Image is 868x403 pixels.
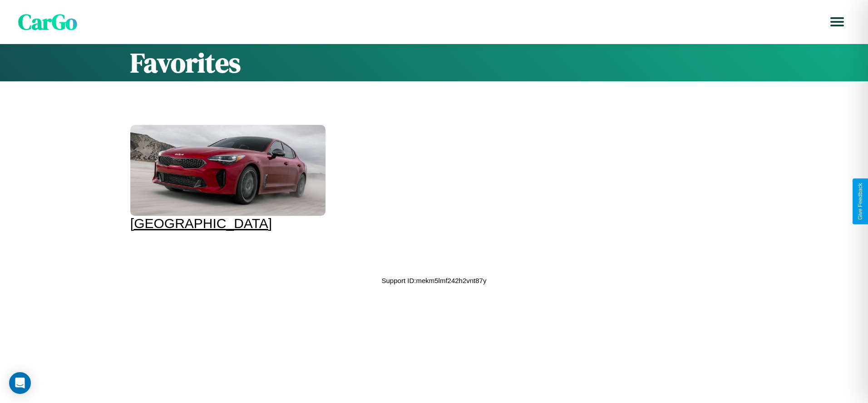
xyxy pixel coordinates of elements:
span: CarGo [18,7,77,37]
div: [GEOGRAPHIC_DATA] [130,216,325,231]
div: Open Intercom Messenger [9,372,31,394]
h1: Favorites [130,44,738,81]
p: Support ID: mekm5lmf242h2vnt87y [382,274,487,287]
button: Open menu [824,9,850,35]
div: Give Feedback [857,183,863,220]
